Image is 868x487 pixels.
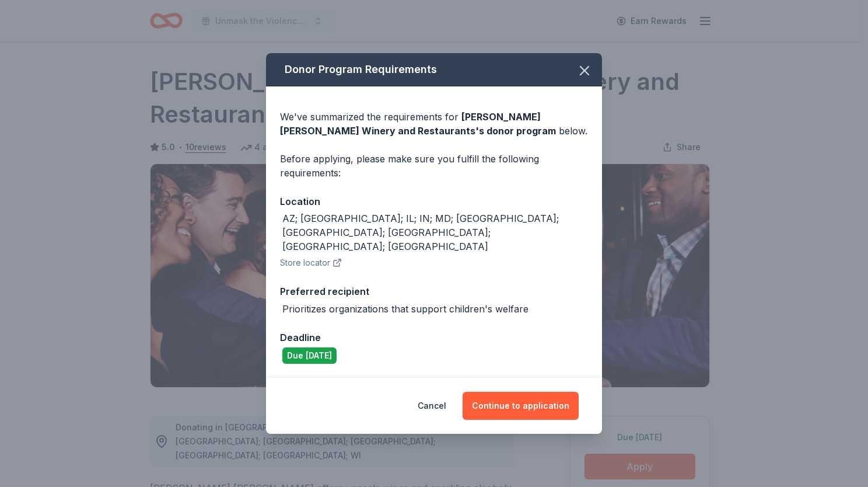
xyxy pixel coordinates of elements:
[282,302,528,316] div: Prioritizes organizations that support children's welfare
[280,110,588,138] div: We've summarized the requirements for below.
[266,53,602,86] div: Donor Program Requirements
[463,392,579,420] button: Continue to application
[280,284,588,299] div: Preferred recipient
[280,256,342,270] button: Store locator
[280,330,588,345] div: Deadline
[280,194,588,209] div: Location
[280,152,588,180] div: Before applying, please make sure you fulfill the following requirements:
[418,392,446,420] button: Cancel
[282,347,337,364] div: Due [DATE]
[282,211,588,253] div: AZ; [GEOGRAPHIC_DATA]; IL; IN; MD; [GEOGRAPHIC_DATA]; [GEOGRAPHIC_DATA]; [GEOGRAPHIC_DATA]; [GEOG...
